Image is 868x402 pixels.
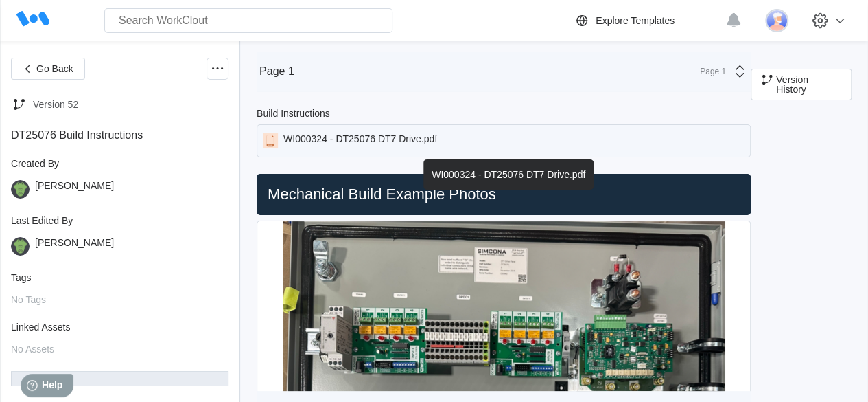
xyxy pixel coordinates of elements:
div: Version 52 [33,99,78,110]
div: No Tags [11,294,228,305]
div: WI000324 - DT25076 DT7 Drive.pdf [423,159,594,190]
div: Page 1 [692,67,726,76]
div: [PERSON_NAME] [35,237,114,256]
img: user-3.png [765,9,788,32]
input: Search WorkClout [104,8,392,33]
div: Build Instructions [257,108,330,119]
a: Explore Templates [574,12,718,29]
div: Last Edited By [11,215,228,226]
div: No Assets [11,344,228,355]
img: gator.png [11,237,30,256]
div: WI000324 - DT25076 DT7 Drive.pdf [283,133,437,148]
span: Go Back [36,64,73,74]
div: Linked Assets [11,322,228,333]
div: Explore Templates [596,15,675,26]
span: Version History [776,75,840,94]
button: Version History [751,69,852,100]
div: Created By [11,158,228,169]
img: gator.png [11,180,30,199]
div: DT25076 Build Instructions [11,129,228,142]
div: Tags [11,272,228,283]
div: Page 1 [259,65,294,78]
div: [PERSON_NAME] [35,180,114,199]
h2: Mechanical Build Example Photos [262,185,745,204]
button: Go Back [11,58,85,80]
